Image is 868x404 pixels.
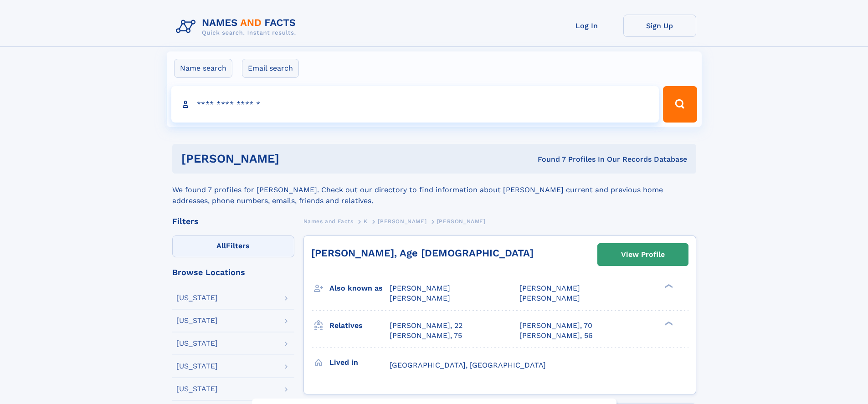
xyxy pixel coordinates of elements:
[663,320,673,326] div: ❯
[172,268,294,276] div: Browse Locations
[176,294,218,302] div: [US_STATE]
[378,215,426,227] a: [PERSON_NAME]
[172,174,696,206] div: We found 7 profiles for [PERSON_NAME]. Check out our directory to find information about [PERSON_...
[390,321,462,331] a: [PERSON_NAME], 22
[172,15,303,39] img: Logo Names and Facts
[329,355,390,370] h3: Lived in
[216,241,226,250] span: All
[242,59,299,78] label: Email search
[408,154,687,164] div: Found 7 Profiles In Our Records Database
[172,235,294,257] label: Filters
[390,331,462,341] a: [PERSON_NAME], 75
[176,363,218,370] div: [US_STATE]
[172,217,294,225] div: Filters
[390,284,450,292] span: [PERSON_NAME]
[364,218,368,225] span: K
[303,215,354,227] a: Names and Facts
[176,385,218,393] div: [US_STATE]
[364,215,368,227] a: K
[378,218,426,225] span: [PERSON_NAME]
[311,247,534,259] a: [PERSON_NAME], Age [DEMOGRAPHIC_DATA]
[171,86,659,123] input: search input
[519,321,592,331] a: [PERSON_NAME], 70
[519,284,580,292] span: [PERSON_NAME]
[621,244,665,265] div: View Profile
[174,59,232,78] label: Name search
[623,15,696,37] a: Sign Up
[550,15,623,37] a: Log In
[390,294,450,302] span: [PERSON_NAME]
[176,340,218,347] div: [US_STATE]
[181,153,409,164] h1: [PERSON_NAME]
[519,331,593,341] a: [PERSON_NAME], 56
[329,281,390,296] h3: Also known as
[329,318,390,333] h3: Relatives
[598,244,688,266] a: View Profile
[437,218,486,225] span: [PERSON_NAME]
[519,294,580,302] span: [PERSON_NAME]
[663,283,673,289] div: ❯
[176,317,218,324] div: [US_STATE]
[390,361,546,369] span: [GEOGRAPHIC_DATA], [GEOGRAPHIC_DATA]
[663,86,697,123] button: Search Button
